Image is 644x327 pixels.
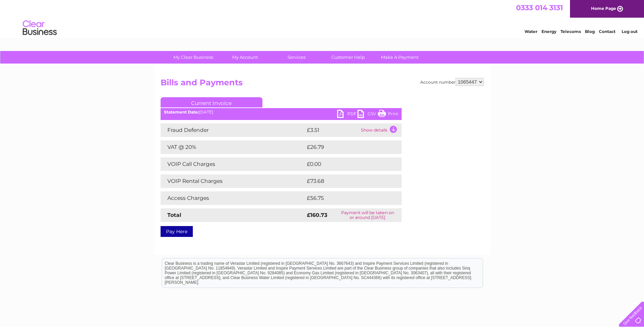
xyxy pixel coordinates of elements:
[161,226,193,237] a: Pay Here
[305,157,386,171] td: £0.00
[161,140,305,154] td: VAT @ 20%
[22,18,57,38] img: logo.png
[372,51,428,64] a: Make A Payment
[161,110,402,115] div: [DATE]
[585,29,595,34] a: Blog
[560,29,581,34] a: Telecoms
[161,191,305,205] td: Access Charges
[305,174,388,188] td: £73.68
[337,110,357,120] a: PDF
[161,157,305,171] td: VOIP Call Charges
[334,208,402,222] td: Payment will be taken on or around [DATE]
[217,51,273,64] a: My Account
[161,123,305,137] td: Fraud Defender
[162,4,483,33] div: Clear Business is a trading name of Verastar Limited (registered in [GEOGRAPHIC_DATA] No. 3667643...
[378,110,398,120] a: Print
[305,191,388,205] td: £56.75
[541,29,556,34] a: Energy
[359,123,402,137] td: Show details
[269,51,325,64] a: Services
[165,51,221,64] a: My Clear Business
[622,29,638,34] a: Log out
[161,97,262,107] a: Current Invoice
[164,109,199,115] b: Statement Date:
[161,78,484,91] h2: Bills and Payments
[599,29,615,34] a: Contact
[305,140,388,154] td: £26.79
[320,51,376,64] a: Customer Help
[357,110,378,120] a: CSV
[161,174,305,188] td: VOIP Rental Charges
[516,3,563,12] a: 0333 014 3131
[167,212,181,218] strong: Total
[420,78,484,86] div: Account number
[305,123,359,137] td: £3.51
[525,29,537,34] a: Water
[307,212,327,218] strong: £160.73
